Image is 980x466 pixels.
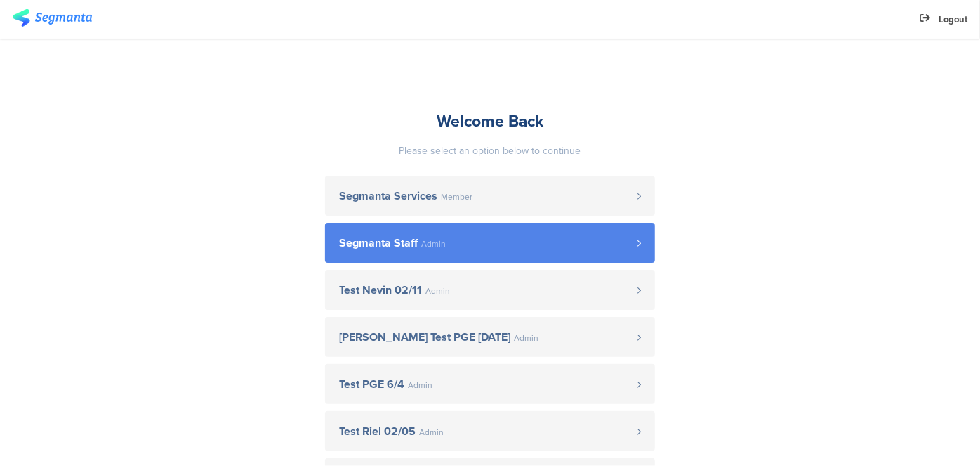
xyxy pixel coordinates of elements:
span: Test PGE 6/4 [339,379,404,390]
a: Test Riel 02/05 Admin [325,411,655,451]
img: segmanta logo [13,9,92,27]
span: Admin [419,428,444,436]
span: [PERSON_NAME] Test PGE [DATE] [339,332,510,343]
span: Test Nevin 02/11 [339,285,422,296]
span: Admin [408,381,432,389]
a: [PERSON_NAME] Test PGE [DATE] Admin [325,317,655,357]
span: Test Riel 02/05 [339,426,416,437]
span: Segmanta Staff [339,238,418,249]
div: Please select an option below to continue [325,143,655,158]
span: Admin [514,334,538,342]
span: Logout [939,13,967,26]
span: Member [441,193,472,201]
span: Segmanta Services [339,190,437,202]
a: Segmanta Services Member [325,176,655,216]
a: Segmanta Staff Admin [325,223,655,263]
div: Welcome Back [325,109,655,133]
span: Admin [425,287,450,295]
span: Admin [421,240,446,248]
a: Test PGE 6/4 Admin [325,364,655,404]
a: Test Nevin 02/11 Admin [325,270,655,310]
